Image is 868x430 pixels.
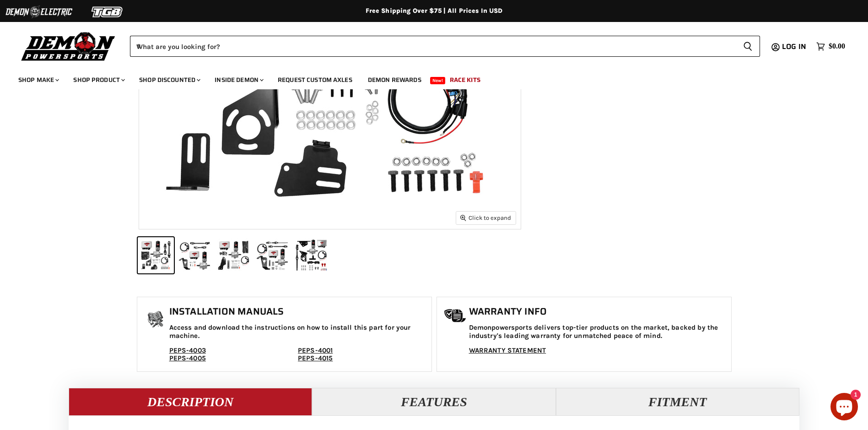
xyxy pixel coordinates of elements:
[456,212,516,224] button: Click to expand
[132,71,206,89] a: Shop Discounted
[298,354,333,362] a: PEPS-4015
[828,393,861,423] inbox-online-store-chat: Shopify online store chat
[460,214,511,221] span: Click to expand
[444,309,467,323] img: warranty-icon.png
[782,41,806,52] span: Log in
[69,388,312,415] button: Description
[556,388,799,415] button: Fitment
[130,36,760,57] form: Product
[130,36,736,57] input: When autocomplete results are available use up and down arrows to review and enter to select
[469,306,727,317] h1: Warranty Info
[778,43,812,51] a: Log in
[208,71,269,89] a: Inside Demon
[73,3,142,21] img: TGB Logo 2
[812,40,850,53] a: $0.00
[736,36,760,57] button: Search
[298,346,333,354] a: PEPS-4001
[68,7,800,15] div: Free Shipping Over $75 | All Prices In USD
[169,354,206,362] a: PEPS-4005
[169,306,427,317] h1: Installation Manuals
[469,324,727,340] p: Demonpowersports delivers top-tier products on the market, backed by the industry's leading warra...
[312,388,555,415] button: Features
[144,309,167,332] img: install_manual-icon.png
[254,237,291,273] button: IMAGE thumbnail
[11,67,843,89] ul: Main menu
[216,237,252,273] button: IMAGE thumbnail
[5,3,73,21] img: Demon Electric Logo 2
[11,71,65,89] a: Shop Make
[829,42,845,51] span: $0.00
[66,71,130,89] a: Shop Product
[430,77,446,84] span: New!
[293,237,329,273] button: IMAGE thumbnail
[443,71,487,89] a: Race Kits
[469,346,546,354] a: WARRANTY STATEMENT
[138,237,174,273] button: IMAGE thumbnail
[177,237,213,273] button: IMAGE thumbnail
[18,30,119,62] img: Demon Powersports
[361,71,428,89] a: Demon Rewards
[271,71,359,89] a: Request Custom Axles
[169,346,206,354] a: PEPS-4003
[169,324,427,340] p: Access and download the instructions on how to install this part for your machine.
